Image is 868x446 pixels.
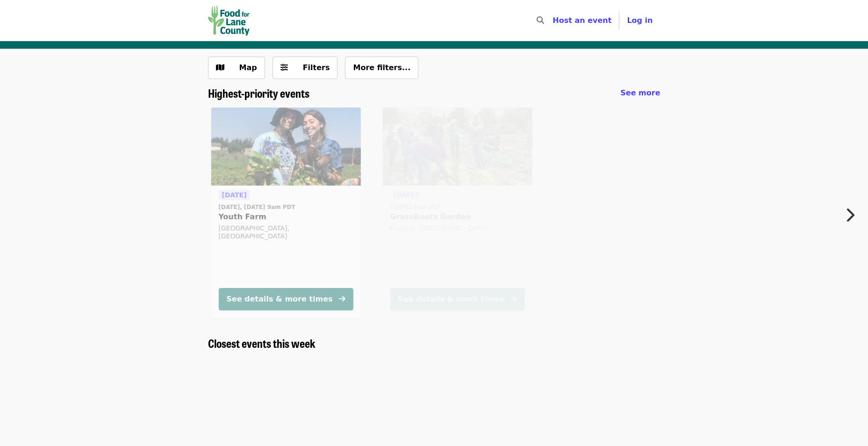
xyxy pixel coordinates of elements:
[208,6,250,36] img: Food for Lane County - Home
[338,295,345,303] i: arrow-right icon
[208,57,265,79] button: Show map view
[550,9,557,32] input: Search
[226,294,332,305] div: See details & more times
[222,191,246,199] span: [DATE]
[201,337,668,350] div: Closest events this week
[211,108,360,186] img: Youth Farm organized by Food for Lane County
[353,63,410,72] span: More filters...
[620,87,660,99] a: See more
[837,202,868,228] button: Next item
[208,335,316,351] span: Closest events this week
[218,211,353,223] span: Youth Farm
[280,63,288,72] i: sliders-h icon
[208,85,309,101] span: Highest-priority events
[239,63,257,72] span: Map
[845,206,854,224] i: chevron-right icon
[552,16,611,25] a: Host an event
[345,57,418,79] button: More filters...
[273,57,338,79] button: Filters (0 selected)
[208,86,309,100] a: Highest-priority events
[390,224,524,232] div: Eugene, [GEOGRAPHIC_DATA]
[390,203,441,211] time: [DATE] 9am PDT
[619,11,660,30] button: Log in
[218,203,295,211] time: [DATE], [DATE] 9am PDT
[537,16,544,25] i: search icon
[382,108,532,186] img: GrassRoots Garden organized by Food for Lane County
[627,16,653,25] span: Log in
[218,288,353,310] button: See details & more times
[398,294,504,305] div: See details & more times
[218,224,353,240] div: [GEOGRAPHIC_DATA], [GEOGRAPHIC_DATA]
[620,88,660,97] span: See more
[201,86,668,100] div: Highest-priority events
[208,337,316,350] a: Closest events this week
[216,63,224,72] i: map icon
[303,63,330,72] span: Filters
[390,211,524,223] span: GrassRoots Garden
[211,108,360,318] a: See details for "Youth Farm"
[393,191,418,199] span: [DATE]
[390,288,524,310] button: See details & more times
[510,295,516,303] i: arrow-right icon
[382,108,532,318] a: See details for "GrassRoots Garden"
